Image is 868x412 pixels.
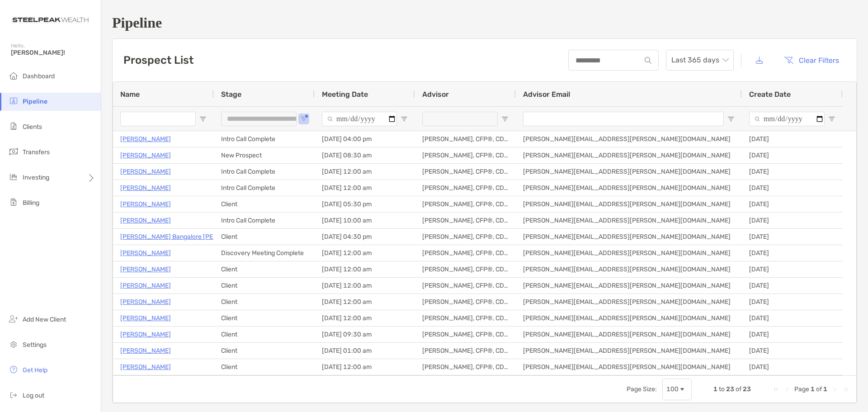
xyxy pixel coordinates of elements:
div: [PERSON_NAME], CFP®, CDFA® [415,261,516,277]
span: Page [794,385,809,393]
div: [PERSON_NAME], CFP®, CDFA® [415,180,516,196]
a: [PERSON_NAME] [120,247,171,259]
div: [DATE] 12:00 am [315,180,415,196]
h3: Prospect List [123,54,193,66]
div: [PERSON_NAME], CFP®, CDFA® [415,196,516,212]
div: [DATE] 12:00 am [315,164,415,180]
span: Settings [23,341,47,349]
span: Get Help [23,366,47,374]
div: [DATE] [742,294,843,310]
span: Transfers [23,148,50,156]
a: [PERSON_NAME] [120,296,171,308]
input: Meeting Date Filter Input [322,112,397,126]
span: Dashboard [23,72,55,80]
span: Name [120,90,140,99]
span: 1 [811,385,815,393]
a: [PERSON_NAME] Bangalore [PERSON_NAME] [120,231,254,242]
span: to [719,385,725,393]
a: [PERSON_NAME] [120,361,171,373]
div: Client [214,343,315,359]
span: Create Date [749,90,791,99]
button: Clear Filters [777,50,846,70]
img: billing icon [8,197,19,208]
a: [PERSON_NAME] [120,215,171,226]
div: Discovery Meeting Complete [214,245,315,261]
div: Page Size [662,379,692,400]
a: [PERSON_NAME] [120,264,171,275]
a: [PERSON_NAME] [120,199,171,210]
span: 1 [713,385,717,393]
div: [DATE] [742,343,843,359]
p: [PERSON_NAME] [120,182,171,194]
a: [PERSON_NAME] [120,150,171,161]
div: New Prospect [214,147,315,163]
div: Page Size: [627,385,657,393]
a: [PERSON_NAME] [120,280,171,291]
div: [PERSON_NAME], CFP®, CDFA® [415,359,516,375]
div: [DATE] 08:30 am [315,147,415,163]
img: add_new_client icon [8,313,19,324]
div: [PERSON_NAME], CFP®, CDFA® [415,245,516,261]
div: [PERSON_NAME], CFP®, CDFA® [415,278,516,294]
button: Open Filter Menu [501,115,509,123]
div: [PERSON_NAME], CFP®, CDFA® [415,294,516,310]
div: [PERSON_NAME], CFP®, CDFA® [415,310,516,326]
span: 23 [726,385,734,393]
img: pipeline icon [8,95,19,106]
div: [DATE] 12:00 am [315,278,415,294]
div: [PERSON_NAME][EMAIL_ADDRESS][PERSON_NAME][DOMAIN_NAME] [516,213,742,228]
div: [PERSON_NAME][EMAIL_ADDRESS][PERSON_NAME][DOMAIN_NAME] [516,310,742,326]
div: [DATE] [742,147,843,163]
div: [PERSON_NAME][EMAIL_ADDRESS][PERSON_NAME][DOMAIN_NAME] [516,294,742,310]
span: Investing [23,174,49,181]
a: [PERSON_NAME] [120,166,171,177]
div: Client [214,261,315,277]
div: [PERSON_NAME][EMAIL_ADDRESS][PERSON_NAME][DOMAIN_NAME] [516,327,742,342]
span: of [816,385,822,393]
span: 23 [743,385,751,393]
div: [PERSON_NAME][EMAIL_ADDRESS][PERSON_NAME][DOMAIN_NAME] [516,164,742,180]
span: Meeting Date [322,90,368,99]
div: Intro Call Complete [214,213,315,228]
div: [PERSON_NAME][EMAIL_ADDRESS][PERSON_NAME][DOMAIN_NAME] [516,245,742,261]
div: First Page [773,386,780,393]
div: [DATE] 05:30 pm [315,196,415,212]
div: [DATE] 01:00 am [315,343,415,359]
input: Create Date Filter Input [749,112,825,126]
img: transfers icon [8,146,19,157]
span: [PERSON_NAME]! [11,49,95,57]
span: 1 [823,385,827,393]
div: [DATE] [742,131,843,147]
div: 100 [666,385,679,393]
a: [PERSON_NAME] [120,345,171,356]
button: Open Filter Menu [727,115,735,123]
div: Client [214,278,315,294]
div: [DATE] 04:30 pm [315,229,415,245]
button: Open Filter Menu [300,115,307,123]
div: [DATE] [742,327,843,342]
img: settings icon [8,339,19,350]
span: Last 365 days [671,50,728,70]
div: [PERSON_NAME][EMAIL_ADDRESS][PERSON_NAME][DOMAIN_NAME] [516,229,742,245]
div: [PERSON_NAME], CFP®, CDFA® [415,147,516,163]
h1: Pipeline [112,14,857,31]
div: [DATE] [742,245,843,261]
span: Pipeline [23,98,47,105]
button: Open Filter Menu [401,115,408,123]
div: [DATE] [742,261,843,277]
div: Next Page [831,386,838,393]
span: Billing [23,199,39,207]
div: [DATE] 10:00 am [315,213,415,228]
div: Client [214,327,315,342]
div: [DATE] [742,359,843,375]
div: [PERSON_NAME], CFP®, CDFA® [415,164,516,180]
div: [DATE] [742,229,843,245]
div: [PERSON_NAME][EMAIL_ADDRESS][PERSON_NAME][DOMAIN_NAME] [516,261,742,277]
